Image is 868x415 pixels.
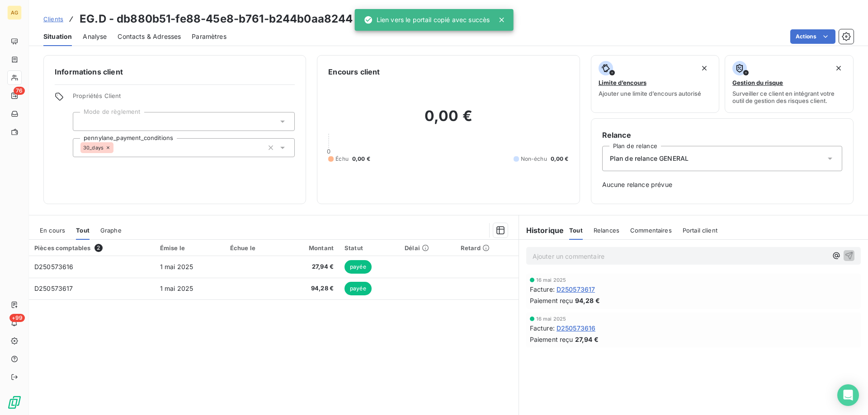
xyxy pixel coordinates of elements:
button: Gestion du risqueSurveiller ce client en intégrant votre outil de gestion des risques client. [725,55,854,113]
h6: Historique [519,225,564,236]
span: Analyse [83,32,107,41]
span: 16 mai 2025 [536,277,566,283]
span: Paramètres [192,32,226,41]
span: Contacts & Adresses [118,32,181,41]
span: 94,28 € [288,284,334,293]
span: 76 [14,87,25,95]
span: D250573616 [557,323,596,333]
a: 76 [7,89,21,103]
span: Échu [335,155,349,163]
span: Limite d’encours [599,79,646,86]
span: Propriétés Client [73,92,295,105]
div: AG [7,5,22,20]
span: D250573617 [557,284,595,294]
img: Logo LeanPay [7,395,22,410]
div: Échue le [230,244,277,252]
span: 0 [327,148,330,155]
h6: Encours client [328,66,380,77]
span: Gestion du risque [732,79,783,86]
input: Ajouter une valeur [113,144,121,152]
span: Ajouter une limite d’encours autorisé [599,90,701,97]
span: Plan de relance GENERAL [610,154,689,163]
h3: EG.D - db880b51-fe88-45e8-b761-b244b0aa8244 [80,11,353,27]
span: Graphe [100,227,122,234]
span: 27,94 € [575,335,599,344]
div: Statut [344,244,394,252]
span: 2 [94,244,103,252]
button: Limite d’encoursAjouter une limite d’encours autorisé [591,55,720,113]
span: Tout [569,227,583,234]
span: 27,94 € [288,262,334,271]
span: Commentaires [630,227,672,234]
h6: Relance [602,130,842,140]
span: Surveiller ce client en intégrant votre outil de gestion des risques client. [732,90,846,104]
span: Paiement reçu [530,296,573,305]
span: Portail client [683,227,717,234]
div: Délai [405,244,450,252]
div: Retard [461,244,513,252]
div: Open Intercom Messenger [837,384,859,406]
span: Aucune relance prévue [602,180,842,189]
span: 30_days [83,145,104,150]
span: +99 [9,314,25,322]
span: Paiement reçu [530,335,573,344]
span: 1 mai 2025 [160,284,193,292]
h6: Informations client [55,66,295,77]
div: Pièces comptables [34,244,149,252]
span: Clients [43,15,63,23]
h2: 0,00 € [328,107,568,134]
span: 0,00 € [551,155,569,163]
div: Montant [288,244,334,252]
div: Émise le [160,244,219,252]
span: Facture : [530,323,555,333]
span: Non-échu [521,155,547,163]
span: D250573617 [34,284,73,292]
span: Facture : [530,284,555,294]
span: 16 mai 2025 [536,316,566,322]
div: Lien vers le portail copié avec succès [364,12,490,28]
span: D250573616 [34,263,74,270]
input: Ajouter une valeur [80,117,88,126]
button: Actions [790,29,835,44]
span: 94,28 € [575,296,600,305]
span: Situation [43,32,72,41]
span: En cours [40,227,65,234]
span: Relances [594,227,619,234]
span: 0,00 € [352,155,370,163]
span: payée [344,260,372,274]
span: Tout [76,227,90,234]
a: Clients [43,14,63,23]
span: 1 mai 2025 [160,263,193,270]
span: payée [344,282,372,295]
